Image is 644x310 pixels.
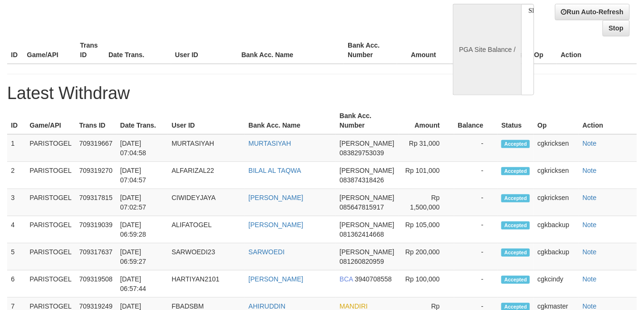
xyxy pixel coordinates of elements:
td: - [454,162,498,189]
a: Note [583,275,597,283]
td: Rp 105,000 [399,216,454,243]
a: Stop [603,20,630,36]
a: Note [583,194,597,201]
td: ALIFATOGEL [168,216,245,243]
td: [DATE] 06:57:44 [117,270,168,298]
th: Status [498,107,534,134]
td: - [454,243,498,270]
a: Note [583,302,597,310]
td: [DATE] 06:59:28 [117,216,168,243]
th: Bank Acc. Number [344,37,397,64]
td: cgkricksen [534,134,579,162]
td: 709319667 [76,134,117,162]
th: Bank Acc. Name [238,37,344,64]
span: Accepted [501,276,530,284]
th: Action [557,37,637,64]
h1: Latest Withdraw [7,84,637,103]
td: [DATE] 07:04:57 [117,162,168,189]
th: Trans ID [76,107,117,134]
td: 5 [7,243,26,270]
td: cgkbackup [534,243,579,270]
a: AHIRUDDIN [249,302,286,310]
span: [PERSON_NAME] [340,194,394,201]
td: 709319039 [76,216,117,243]
td: SARWOEDI23 [168,243,245,270]
th: User ID [168,107,245,134]
a: [PERSON_NAME] [249,221,303,229]
th: Bank Acc. Name [245,107,336,134]
a: [PERSON_NAME] [249,275,303,283]
a: Run Auto-Refresh [555,4,630,20]
span: 081260820959 [340,258,384,265]
th: User ID [171,37,238,64]
td: - [454,270,498,298]
span: [PERSON_NAME] [340,221,394,229]
td: - [454,216,498,243]
a: Note [583,248,597,256]
span: Accepted [501,140,530,148]
a: Note [583,140,597,147]
span: [PERSON_NAME] [340,248,394,256]
td: 709319508 [76,270,117,298]
th: ID [7,107,26,134]
th: Date Trans. [105,37,171,64]
span: 083829753039 [340,149,384,157]
th: Amount [397,37,450,64]
td: MURTASIYAH [168,134,245,162]
a: [PERSON_NAME] [249,194,303,201]
a: Note [583,221,597,229]
span: 081362414668 [340,230,384,238]
th: Op [534,107,579,134]
td: PARISTOGEL [26,189,75,216]
th: Op [530,37,557,64]
td: 1 [7,134,26,162]
td: cgkricksen [534,189,579,216]
td: 709317637 [76,243,117,270]
td: 4 [7,216,26,243]
td: ALFARIZAL22 [168,162,245,189]
a: BILAL AL TAQWA [249,167,302,174]
th: Bank Acc. Number [336,107,399,134]
span: Accepted [501,221,530,230]
span: MANDIRI [340,302,368,310]
td: 709319270 [76,162,117,189]
td: PARISTOGEL [26,134,75,162]
td: Rp 31,000 [399,134,454,162]
td: Rp 1,500,000 [399,189,454,216]
span: BCA [340,275,353,283]
td: PARISTOGEL [26,162,75,189]
span: Accepted [501,249,530,257]
th: Balance [454,107,498,134]
td: cgkbackup [534,216,579,243]
td: 6 [7,270,26,298]
td: Rp 200,000 [399,243,454,270]
th: Amount [399,107,454,134]
td: [DATE] 07:04:58 [117,134,168,162]
td: Rp 101,000 [399,162,454,189]
td: 709317815 [76,189,117,216]
td: cgkcindy [534,270,579,298]
td: Rp 100,000 [399,270,454,298]
span: [PERSON_NAME] [340,140,394,147]
td: PARISTOGEL [26,216,75,243]
td: 3 [7,189,26,216]
td: HARTIYAN2101 [168,270,245,298]
td: CIWIDEYJAYA [168,189,245,216]
span: [PERSON_NAME] [340,167,394,174]
span: 3940708558 [355,275,392,283]
td: PARISTOGEL [26,270,75,298]
th: Trans ID [76,37,105,64]
span: Accepted [501,167,530,175]
a: SARWOEDI [249,248,285,256]
a: Note [583,167,597,174]
span: 085647815917 [340,203,384,211]
td: [DATE] 06:59:27 [117,243,168,270]
span: 083874318426 [340,176,384,184]
a: MURTASIYAH [249,140,291,147]
th: Date Trans. [117,107,168,134]
span: Accepted [501,194,530,202]
td: PARISTOGEL [26,243,75,270]
th: ID [7,37,23,64]
th: Balance [450,37,499,64]
th: Game/API [26,107,75,134]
